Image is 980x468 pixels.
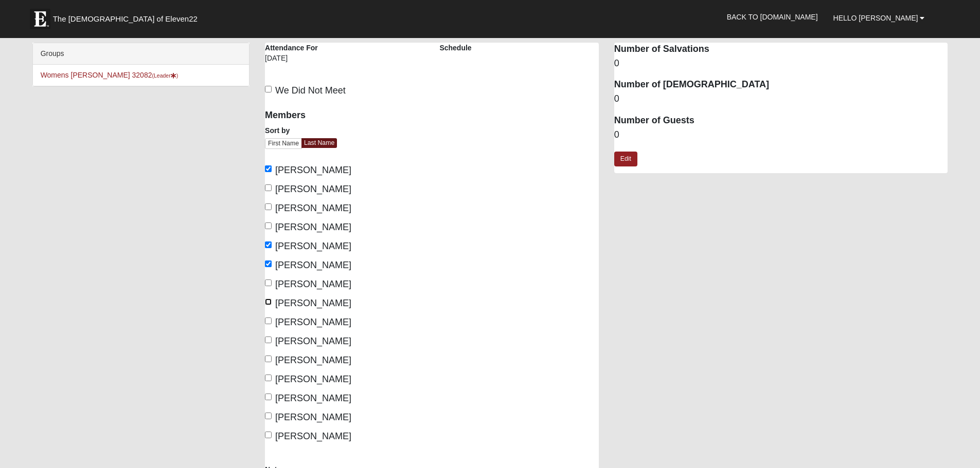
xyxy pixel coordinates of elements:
input: [PERSON_NAME] [265,184,272,191]
input: [PERSON_NAME] [265,298,272,305]
input: [PERSON_NAME] [265,222,272,229]
span: [PERSON_NAME] [275,298,351,308]
dt: Number of [DEMOGRAPHIC_DATA] [614,78,948,91]
a: Last Name [301,138,337,148]
a: Womens [PERSON_NAME] 32082(Leader) [41,71,179,79]
span: [PERSON_NAME] [275,279,351,289]
input: We Did Not Meet [265,86,272,92]
input: [PERSON_NAME] [265,260,272,267]
input: [PERSON_NAME] [265,394,272,400]
input: [PERSON_NAME] [265,317,272,324]
div: Groups [33,43,249,65]
span: [PERSON_NAME] [275,393,351,403]
input: [PERSON_NAME] [265,336,272,343]
span: [PERSON_NAME] [275,431,351,441]
input: [PERSON_NAME] [265,413,272,419]
dt: Number of Guests [614,114,948,127]
input: [PERSON_NAME] [265,375,272,381]
input: [PERSON_NAME] [265,279,272,286]
span: Hello [PERSON_NAME] [833,14,918,22]
span: [PERSON_NAME] [275,222,351,232]
a: First Name [265,138,302,149]
span: [PERSON_NAME] [275,374,351,384]
span: [PERSON_NAME] [275,260,351,270]
a: The [DEMOGRAPHIC_DATA] of Eleven22 [25,4,230,29]
small: (Leader ) [152,72,178,79]
span: [PERSON_NAME] [275,165,351,175]
input: [PERSON_NAME] [265,203,272,210]
div: [DATE] [265,53,337,70]
img: Eleven22 logo [30,9,50,29]
a: Edit [614,152,637,166]
dt: Number of Salvations [614,43,948,56]
span: [PERSON_NAME] [275,241,351,251]
input: [PERSON_NAME] [265,432,272,438]
input: [PERSON_NAME] [265,165,272,172]
dd: 0 [614,57,948,70]
dd: 0 [614,128,948,142]
dd: 0 [614,92,948,106]
label: Attendance For [265,43,318,53]
span: [PERSON_NAME] [275,317,351,327]
span: [PERSON_NAME] [275,203,351,213]
a: Hello [PERSON_NAME] [826,5,933,31]
label: Sort by [265,125,290,136]
span: [PERSON_NAME] [275,184,351,194]
span: [PERSON_NAME] [275,355,351,365]
span: The [DEMOGRAPHIC_DATA] of Eleven22 [53,14,198,24]
a: Back to [DOMAIN_NAME] [719,4,826,30]
span: We Did Not Meet [275,85,346,96]
h4: Members [265,110,424,121]
input: [PERSON_NAME] [265,355,272,362]
span: [PERSON_NAME] [275,412,351,422]
input: [PERSON_NAME] [265,241,272,248]
span: [PERSON_NAME] [275,336,351,346]
label: Schedule [439,43,471,53]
